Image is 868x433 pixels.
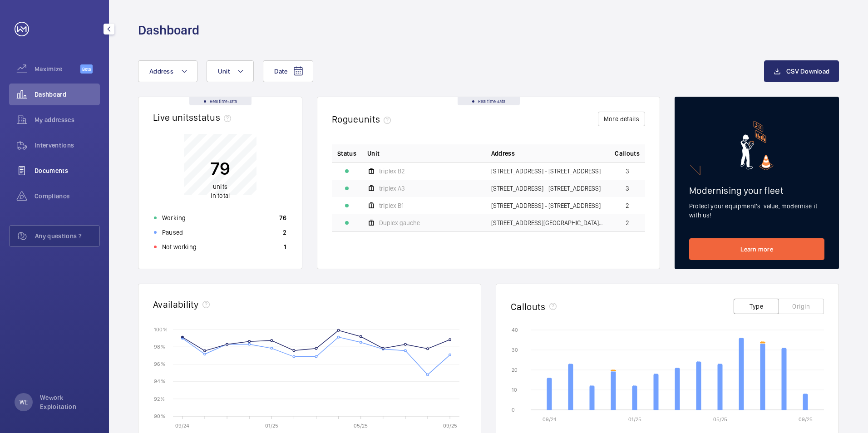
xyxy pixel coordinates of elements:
[354,423,368,429] text: 05/25
[786,68,829,75] span: CSV Download
[512,347,518,353] text: 30
[154,413,165,419] text: 90 %
[458,97,520,105] div: Real time data
[162,228,183,237] p: Paused
[512,387,517,393] text: 10
[154,361,165,367] text: 96 %
[367,149,380,158] span: Unit
[149,68,173,75] span: Address
[279,213,286,222] p: 76
[154,378,165,384] text: 94 %
[154,326,168,332] text: 100 %
[512,407,515,413] text: 0
[154,395,165,402] text: 92 %
[162,242,197,251] p: Not working
[626,168,629,174] span: 3
[207,60,254,82] button: Unit
[359,113,395,125] span: units
[379,202,404,209] span: triplex B1
[283,228,286,237] p: 2
[189,97,252,105] div: Real time data
[35,64,80,74] span: Maximize
[35,141,100,150] span: Interventions
[626,220,629,226] span: 2
[218,68,230,75] span: Unit
[193,112,235,123] span: status
[210,182,230,200] p: in total
[443,423,457,429] text: 09/25
[626,202,629,209] span: 2
[689,238,824,260] a: Learn more
[734,299,779,314] button: Type
[626,185,629,192] span: 3
[512,367,518,373] text: 20
[689,185,824,196] h2: Modernising your fleet
[138,22,199,39] h1: Dashboard
[153,112,235,123] h2: Live units
[379,185,405,192] span: triplex A3
[628,416,641,423] text: 01/25
[35,192,100,201] span: Compliance
[379,168,405,174] span: triplex B2
[35,166,100,175] span: Documents
[162,213,186,222] p: Working
[35,115,100,124] span: My addresses
[40,393,94,411] p: Wework Exploitation
[799,416,813,423] text: 09/25
[284,242,286,251] p: 1
[154,344,165,350] text: 98 %
[153,299,199,310] h2: Availability
[80,64,93,74] span: Beta
[491,185,601,192] span: [STREET_ADDRESS] - [STREET_ADDRESS]
[138,60,197,82] button: Address
[491,220,604,226] span: [STREET_ADDRESS][GEOGRAPHIC_DATA][STREET_ADDRESS]
[542,416,557,423] text: 09/24
[379,220,420,226] span: Duplex gauche
[689,202,824,220] p: Protect your equipment's value, modernise it with us!
[213,183,227,190] span: units
[210,157,230,180] p: 79
[740,121,774,170] img: marketing-card.svg
[332,113,395,125] h2: Rogue
[713,416,727,423] text: 05/25
[265,423,278,429] text: 01/25
[20,398,28,407] p: WE
[263,60,313,82] button: Date
[35,90,100,99] span: Dashboard
[274,68,287,75] span: Date
[491,149,515,158] span: Address
[175,423,189,429] text: 09/24
[615,149,640,158] span: Callouts
[598,112,645,126] button: More details
[337,149,356,158] p: Status
[35,231,99,241] span: Any questions ?
[491,168,601,174] span: [STREET_ADDRESS] - [STREET_ADDRESS]
[511,301,546,312] h2: Callouts
[779,299,824,314] button: Origin
[491,202,601,209] span: [STREET_ADDRESS] - [STREET_ADDRESS]
[764,60,839,82] button: CSV Download
[512,327,518,333] text: 40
